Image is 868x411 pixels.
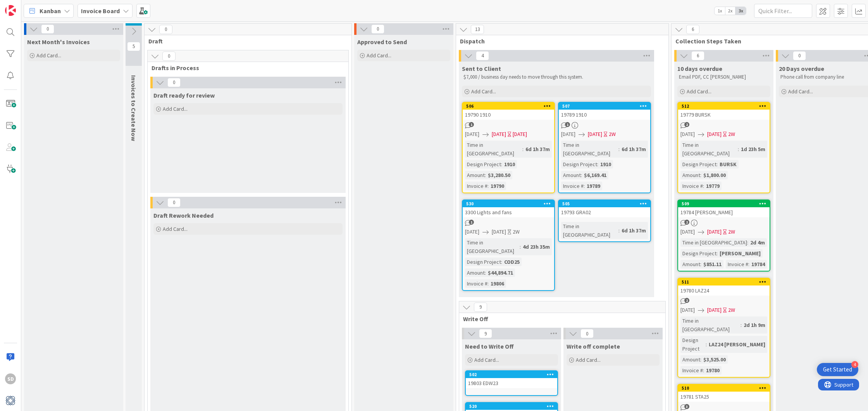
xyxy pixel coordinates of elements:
[524,145,552,153] div: 6d 1h 37m
[703,182,704,190] span: :
[460,37,659,45] span: Dispatch
[678,200,770,207] div: 509
[357,38,407,46] span: Approved to Send
[748,260,749,268] span: :
[5,5,16,16] img: Visit kanbanzone.com
[680,130,695,138] span: [DATE]
[597,160,598,169] span: :
[680,316,741,334] div: Time in [GEOGRAPHIC_DATA]
[465,238,520,255] div: Time in [GEOGRAPHIC_DATA]
[682,201,770,206] div: 509
[728,306,735,314] div: 2W
[163,105,188,112] span: Add Card...
[725,7,735,15] span: 2x
[701,171,728,179] div: $1,800.00
[581,171,582,179] span: :
[558,199,651,242] a: 50519793 GRA02Time in [GEOGRAPHIC_DATA]:6d 1h 37m
[677,65,722,72] span: 10 days overdue
[465,141,522,158] div: Time in [GEOGRAPHIC_DATA]
[680,260,700,268] div: Amount
[851,361,858,368] div: 4
[162,52,176,61] span: 0
[598,160,613,169] div: 1910
[486,171,512,179] div: $3,280.50
[463,315,656,323] span: Write Off
[687,88,711,95] span: Add Card...
[469,122,474,127] span: 1
[465,268,485,277] div: Amount
[5,395,16,406] img: avatar
[682,385,770,391] div: 510
[580,329,594,338] span: 0
[474,303,487,312] span: 9
[521,242,552,251] div: 4d 23h 35m
[678,103,770,110] div: 512
[682,103,770,109] div: 512
[501,160,502,169] span: :
[700,171,701,179] span: :
[462,65,501,72] span: Sent to Client
[466,103,554,109] div: 506
[704,182,722,190] div: 19779
[492,130,506,138] span: [DATE]
[465,342,514,350] span: Need to Write Off
[584,182,585,190] span: :
[469,220,474,225] span: 1
[678,279,770,296] div: 51119780 LAZ24
[127,42,140,51] span: 5
[678,279,770,285] div: 511
[41,24,54,34] span: 0
[684,220,689,225] span: 2
[582,171,608,179] div: $6,169.41
[469,404,557,409] div: 520
[476,51,489,60] span: 4
[749,260,767,268] div: 19784
[620,145,648,153] div: 6d 1h 37m
[588,130,602,138] span: [DATE]
[559,103,650,120] div: 50719789 1910
[520,242,521,251] span: :
[561,141,618,158] div: Time in [GEOGRAPHIC_DATA]
[463,103,554,110] div: 506
[148,37,342,45] span: Draft
[700,260,701,268] span: :
[465,370,558,396] a: 50219803 EDW23
[40,6,61,15] span: Kanban
[618,226,620,235] span: :
[159,25,172,34] span: 0
[465,279,487,288] div: Invoice #
[620,226,648,235] div: 6d 1h 37m
[726,260,748,268] div: Invoice #
[16,1,35,10] span: Support
[678,207,770,217] div: 19784 [PERSON_NAME]
[487,279,489,288] span: :
[748,238,767,247] div: 2d 4m
[684,122,689,127] span: 2
[167,198,181,207] span: 0
[559,110,650,120] div: 19789 1910
[707,228,722,236] span: [DATE]
[513,228,520,236] div: 2W
[463,200,554,217] div: 5303300 Lights and fans
[479,329,492,338] span: 9
[718,160,739,169] div: BURSK
[686,25,699,34] span: 6
[501,258,502,266] span: :
[559,200,650,207] div: 505
[559,207,650,217] div: 19793 GRA02
[715,7,725,15] span: 1x
[513,130,527,138] div: [DATE]
[678,392,770,402] div: 19781 STA25
[618,145,620,153] span: :
[680,171,700,179] div: Amount
[463,74,649,80] p: $7,000 / business day needs to move through this system.
[152,64,339,72] span: Drafts in Process
[788,88,813,95] span: Add Card...
[462,102,555,193] a: 50619790 1910[DATE][DATE][DATE]Time in [GEOGRAPHIC_DATA]:6d 1h 37mDesign Project:1910Amount:$3,28...
[167,78,181,87] span: 0
[462,199,555,291] a: 5303300 Lights and fans[DATE][DATE]2WTime in [GEOGRAPHIC_DATA]:4d 23h 35mDesign Project:COD25Amou...
[779,65,824,72] span: 20 Days overdue
[485,171,486,179] span: :
[678,110,770,120] div: 19779 BURSK
[817,363,858,376] div: Open Get Started checklist, remaining modules: 4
